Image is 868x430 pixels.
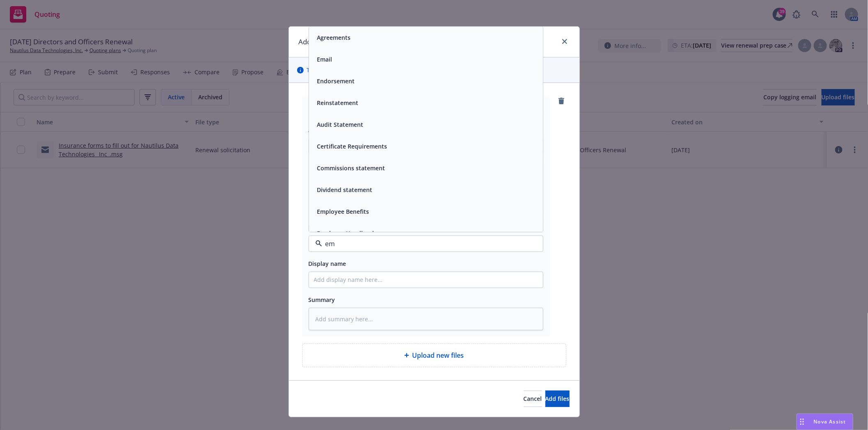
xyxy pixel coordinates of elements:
[317,55,332,64] button: Email
[814,418,846,425] span: Nova Assist
[302,343,566,367] div: Upload new files
[317,120,364,129] button: Audit Statement
[309,296,335,304] span: Summary
[317,33,351,42] button: Agreements
[797,414,853,430] button: Nova Assist
[307,66,538,74] span: The uploaded files will be associated with
[322,239,527,249] input: Filter by keyword
[560,37,570,46] a: close
[524,395,542,403] span: Cancel
[309,272,543,288] input: Add display name here...
[545,395,570,403] span: Add files
[317,185,373,194] button: Dividend statement
[309,260,346,268] span: Display name
[412,350,464,360] span: Upload new files
[317,142,387,151] button: Certificate Requirements
[557,96,566,106] a: remove
[299,37,326,47] h1: Add files
[524,391,542,407] button: Cancel
[317,164,385,172] button: Commissions statement
[317,77,355,85] button: Endorsement
[317,98,359,107] button: Reinstatement
[545,391,570,407] button: Add files
[797,414,807,430] div: Drag to move
[317,229,376,238] button: Employee Handbook
[317,207,369,216] button: Employee Benefits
